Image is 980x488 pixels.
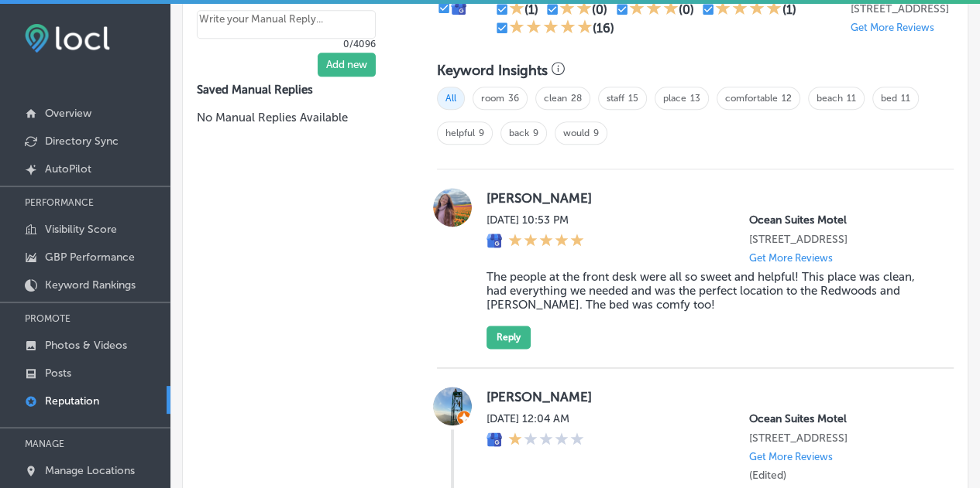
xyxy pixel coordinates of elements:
[749,412,935,425] p: Ocean Suites Motel
[782,2,796,17] div: (1)
[318,53,376,77] button: Add new
[437,62,548,79] h3: Keyword Insights
[524,2,538,17] div: (1)
[533,128,538,138] a: 9
[445,128,475,138] a: helpful
[479,128,484,138] a: 9
[508,233,584,249] div: 5 Stars
[749,213,935,227] p: Ocean Suites Motel
[749,233,935,246] p: 16045 Lower Harbor Road
[45,162,91,176] p: AutoPilot
[45,278,136,292] p: Keyword Rankings
[45,464,135,477] p: Manage Locations
[45,223,117,236] p: Visibility Score
[749,451,833,462] p: Get More Reviews
[197,39,376,49] p: 0/4096
[508,93,519,104] a: 36
[481,93,504,104] a: room
[563,128,590,138] a: would
[607,93,624,104] a: staff
[817,93,843,104] a: beach
[725,93,778,104] a: comfortable
[45,251,135,264] p: GBP Performance
[690,93,700,104] a: 13
[571,93,582,104] a: 28
[437,87,465,110] span: All
[509,128,529,138] a: back
[197,10,376,39] textarea: Create your Quick Reply
[544,93,567,104] a: clean
[592,2,607,17] div: (0)
[508,432,584,448] div: 1 Star
[45,107,91,120] p: Overview
[487,213,584,227] label: [DATE] 10:53 PM
[847,93,856,104] a: 11
[749,432,935,445] p: 16045 Lower Harbor Road
[679,2,694,17] div: (0)
[487,190,935,206] label: [PERSON_NAME]
[749,469,786,482] label: (Edited)
[851,2,954,15] p: 16045 Lower Harbor Road Harbor, OR 97415-8310, US
[197,109,400,126] p: No Manual Replies Available
[663,93,686,104] a: place
[487,412,584,425] label: [DATE] 12:04 AM
[487,389,935,404] label: [PERSON_NAME]
[197,83,400,97] label: Saved Manual Replies
[25,24,110,53] img: fda3e92497d09a02dc62c9cd864e3231.png
[628,93,638,104] a: 15
[593,128,599,138] a: 9
[901,93,910,104] a: 11
[851,22,934,33] p: Get More Reviews
[487,326,531,349] button: Reply
[593,21,614,36] div: (16)
[509,19,593,37] div: 5 Stars
[749,252,833,264] p: Get More Reviews
[45,367,71,380] p: Posts
[45,394,99,408] p: Reputation
[487,270,935,312] blockquote: The people at the front desk were all so sweet and helpful! This place was clean, had everything ...
[881,93,897,104] a: bed
[45,339,127,352] p: Photos & Videos
[782,93,792,104] a: 12
[45,135,119,148] p: Directory Sync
